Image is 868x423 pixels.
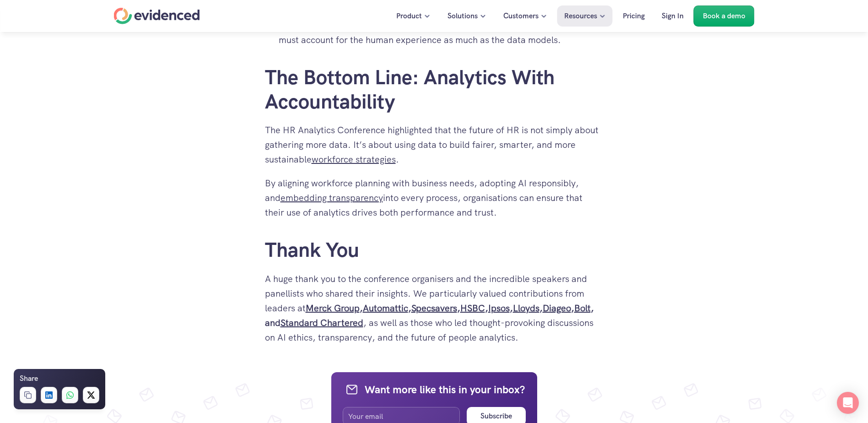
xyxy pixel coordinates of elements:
[571,302,574,314] strong: ,
[574,302,591,314] a: Bolt
[616,5,652,27] a: Pricing
[312,153,396,165] a: workforce strategies
[655,5,690,27] a: Sign In
[485,302,488,314] strong: ,
[360,302,363,314] strong: ,
[265,64,560,114] a: The Bottom Line: Analytics With Accountability
[411,302,457,314] a: Specsavers
[396,10,422,22] p: Product
[623,10,645,22] p: Pricing
[480,410,512,422] h6: Subscribe
[510,302,513,314] strong: ,
[564,10,597,22] p: Resources
[408,302,411,314] strong: ,
[539,302,543,314] strong: ,
[306,302,360,314] a: Merck Group
[662,10,684,22] p: Sign In
[114,8,200,24] a: Home
[694,5,755,27] a: Book a demo
[280,192,383,204] a: embedding transparency
[280,317,363,329] a: Standard Chartered
[513,302,539,314] a: Lloyds
[265,271,604,345] p: A huge thank you to the conference organisers and the incredible speakers and panellists who shar...
[543,302,571,314] a: Diageo
[265,176,604,220] p: By aligning workforce planning with business needs, adopting AI responsibly, and into every proce...
[837,392,859,414] div: Open Intercom Messenger
[363,302,408,314] a: Automattic
[460,302,485,314] a: HSBC
[488,302,510,314] a: Ipsos
[447,10,478,22] p: Solutions
[265,237,359,263] a: Thank You
[457,302,460,314] strong: ,
[365,382,525,397] h4: Want more like this in your inbox?
[503,10,539,22] p: Customers
[265,123,604,167] p: The HR Analytics Conference highlighted that the future of HR is not simply about gathering more ...
[20,373,38,385] h6: Share
[703,10,745,22] p: Book a demo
